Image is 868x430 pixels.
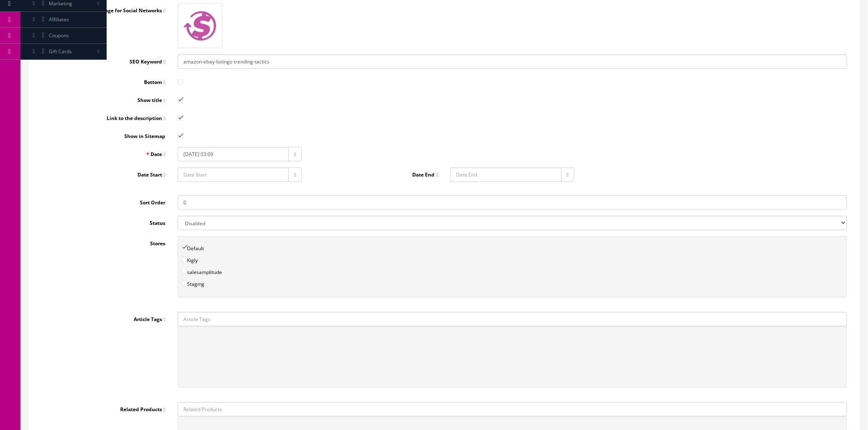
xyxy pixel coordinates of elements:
label: Sort Order [35,195,171,206]
span: Link to the description [107,115,165,122]
span: Date [151,151,165,158]
span: SEO Keyword [130,58,165,65]
a: Affiliates [21,12,107,28]
span: Bottom [144,79,165,86]
span: Gift Cards [49,48,72,55]
label: Default [182,244,204,252]
label: Show in Sitemap [35,129,171,140]
span: Date End [413,171,438,178]
label: Staging [182,280,204,288]
input: Related Products [178,402,847,416]
span: Affiliates [49,16,69,23]
span: Show title [137,97,165,104]
input: salesamplitude [182,269,187,274]
label: Status [35,216,171,227]
span: Related Products [120,406,165,413]
input: Sort Order [178,195,847,210]
input: Date End [450,167,562,182]
input: Default [182,245,187,250]
input: Kigly [182,257,187,262]
input: Date Start [178,167,289,182]
span: Coupons [49,32,69,39]
label: Kigly [182,256,198,264]
input: Staging [182,281,187,286]
span: Date Start [137,171,165,178]
input: Date [178,147,289,161]
label: Stores [35,236,171,247]
input: Article Tags [178,312,847,326]
input: SEO Keyword [178,54,847,69]
span: Article Tags [134,316,165,323]
a: Coupons [21,28,107,44]
span: Image for Social Networks [98,7,165,14]
label: salesamplitude [182,268,222,276]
